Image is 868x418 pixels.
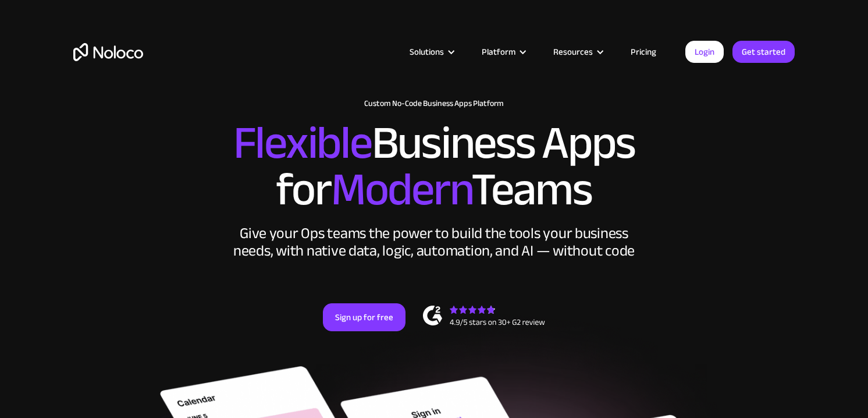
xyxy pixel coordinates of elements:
[233,100,372,186] span: Flexible
[685,41,724,63] a: Login
[395,44,467,59] div: Solutions
[73,43,143,61] a: home
[410,44,444,59] div: Solutions
[482,44,515,59] div: Platform
[230,225,638,260] div: Give your Ops teams the power to build the tools your business needs, with native data, logic, au...
[467,44,539,59] div: Platform
[331,146,471,233] span: Modern
[73,120,795,213] h2: Business Apps for Teams
[323,303,405,331] a: Sign up for free
[539,44,616,59] div: Resources
[616,44,671,59] a: Pricing
[732,41,795,63] a: Get started
[553,44,593,59] div: Resources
